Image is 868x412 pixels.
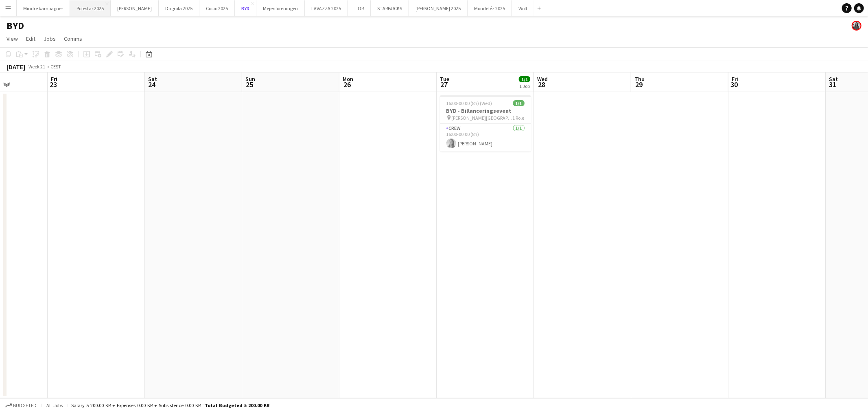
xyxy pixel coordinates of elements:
[205,402,269,408] span: Total Budgeted 5 200.00 KR
[44,35,56,42] span: Jobs
[13,403,37,408] span: Budgeted
[633,80,645,89] span: 29
[439,80,449,89] span: 27
[245,75,255,83] span: Sun
[348,0,371,16] button: L'OR
[440,107,531,114] h3: BYD - Billanceringsevent
[452,115,513,121] span: [PERSON_NAME][GEOGRAPHIC_DATA]
[305,0,348,16] button: LAVAZZA 2025
[256,0,305,16] button: Mejeriforeningen
[235,0,256,16] button: BYD
[64,35,82,42] span: Comms
[512,0,534,16] button: Wolt
[111,0,159,16] button: [PERSON_NAME]
[3,33,21,44] a: View
[70,0,111,16] button: Polestar 2025
[26,35,35,42] span: Edit
[50,64,61,70] div: CEST
[852,21,861,31] app-user-avatar: Mia Tidemann
[147,80,157,89] span: 24
[40,33,59,44] a: Jobs
[159,0,199,16] button: Dagrofa 2025
[409,0,468,16] button: [PERSON_NAME] 2025
[513,115,525,121] span: 1 Role
[537,75,548,83] span: Wed
[199,0,235,16] button: Cocio 2025
[634,75,645,83] span: Thu
[341,80,353,89] span: 26
[371,0,409,16] button: STARBUCKS
[446,100,492,106] span: 16:00-00:00 (8h) (Wed)
[27,64,47,70] span: Week 21
[51,75,57,83] span: Fri
[45,402,64,408] span: All jobs
[732,75,738,83] span: Fri
[440,75,449,83] span: Tue
[71,402,269,408] div: Salary 5 200.00 KR + Expenses 0.00 KR + Subsistence 0.00 KR =
[148,75,157,83] span: Sat
[23,33,39,44] a: Edit
[468,0,512,16] button: Mondeléz 2025
[50,80,57,89] span: 23
[730,80,738,89] span: 30
[536,80,548,89] span: 28
[829,75,838,83] span: Sat
[519,76,530,82] span: 1/1
[828,80,838,89] span: 31
[61,33,85,44] a: Comms
[4,401,38,410] button: Budgeted
[7,35,18,42] span: View
[440,95,531,151] app-job-card: 16:00-00:00 (8h) (Wed)1/1BYD - Billanceringsevent [PERSON_NAME][GEOGRAPHIC_DATA]1 RoleCrew1/116:0...
[343,75,353,83] span: Mon
[7,20,24,32] h1: BYD
[513,100,525,106] span: 1/1
[519,83,530,89] div: 1 Job
[17,0,70,16] button: Mindre kampagner
[7,63,25,71] div: [DATE]
[440,124,531,151] app-card-role: Crew1/116:00-00:00 (8h)[PERSON_NAME]
[244,80,255,89] span: 25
